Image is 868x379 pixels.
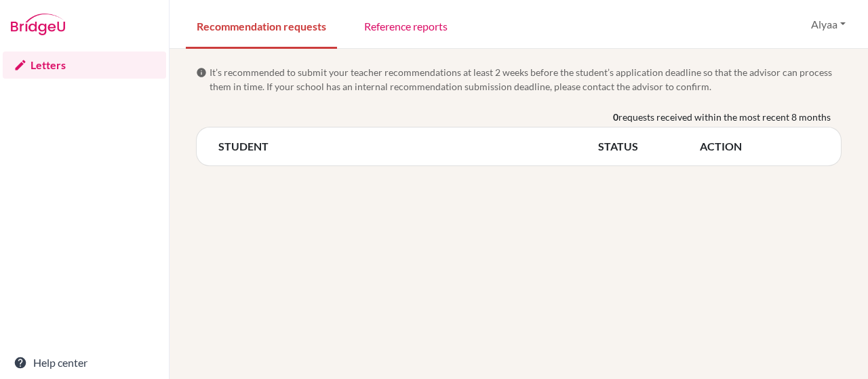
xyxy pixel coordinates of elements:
[598,138,700,155] th: STATUS
[210,65,842,94] span: It’s recommended to submit your teacher recommendations at least 2 weeks before the student’s app...
[218,138,598,155] th: STUDENT
[3,52,166,79] a: Letters
[186,2,337,49] a: Recommendation requests
[618,110,831,124] span: requests received within the most recent 8 months
[3,349,166,376] a: Help center
[700,138,819,155] th: ACTION
[353,2,458,49] a: Reference reports
[805,12,852,37] button: Alyaa
[11,14,65,35] img: Bridge-U
[613,110,618,124] b: 0
[196,67,207,78] span: info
